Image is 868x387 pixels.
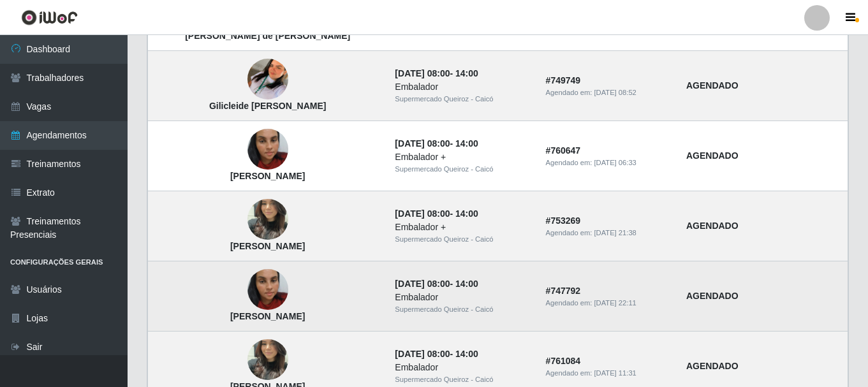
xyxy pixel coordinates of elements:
[247,253,288,326] img: Jeisiane Meires Silva Souza
[395,164,530,175] div: Supermercado Queiroz - Caicó
[395,349,450,359] time: [DATE] 08:00
[230,171,305,181] strong: [PERSON_NAME]
[594,369,636,377] time: [DATE] 11:31
[594,159,636,166] time: [DATE] 06:33
[594,229,636,237] time: [DATE] 21:38
[686,150,739,161] strong: AGENDADO
[185,31,350,41] strong: [PERSON_NAME] de [PERSON_NAME]
[395,208,478,219] strong: -
[395,349,478,359] strong: -
[395,138,478,149] strong: -
[395,94,530,105] div: Supermercado Queiroz - Caicó
[546,215,581,226] strong: # 753269
[395,234,530,245] div: Supermercado Queiroz - Caicó
[395,221,530,234] div: Embalador +
[686,361,739,371] strong: AGENDADO
[546,368,671,379] div: Agendado em:
[546,87,671,98] div: Agendado em:
[230,311,305,321] strong: [PERSON_NAME]
[395,68,478,78] strong: -
[395,80,530,94] div: Embalador
[395,304,530,315] div: Supermercado Queiroz - Caicó
[546,298,671,309] div: Agendado em:
[686,291,739,301] strong: AGENDADO
[209,101,327,111] strong: Gilicleide [PERSON_NAME]
[594,299,636,307] time: [DATE] 22:11
[546,75,581,85] strong: # 749749
[395,361,530,374] div: Embalador
[395,150,530,164] div: Embalador +
[686,221,739,231] strong: AGENDADO
[546,356,581,366] strong: # 761084
[455,279,478,289] time: 14:00
[395,138,450,149] time: [DATE] 08:00
[395,374,530,385] div: Supermercado Queiroz - Caicó
[594,89,636,96] time: [DATE] 08:52
[546,286,581,296] strong: # 747792
[395,279,478,289] strong: -
[247,43,288,116] img: Gilicleide Chirle de Lucena
[21,10,78,26] img: CoreUI Logo
[395,208,450,219] time: [DATE] 08:00
[546,145,581,156] strong: # 760647
[455,138,478,149] time: 14:00
[455,349,478,359] time: 14:00
[546,157,671,168] div: Agendado em:
[230,241,305,251] strong: [PERSON_NAME]
[395,291,530,304] div: Embalador
[395,279,450,289] time: [DATE] 08:00
[247,113,288,186] img: Jeisiane Meires Silva Souza
[247,184,288,256] img: Cristine Batista da Silva
[546,228,671,238] div: Agendado em:
[395,68,450,78] time: [DATE] 08:00
[455,68,478,78] time: 14:00
[686,80,739,91] strong: AGENDADO
[455,208,478,219] time: 14:00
